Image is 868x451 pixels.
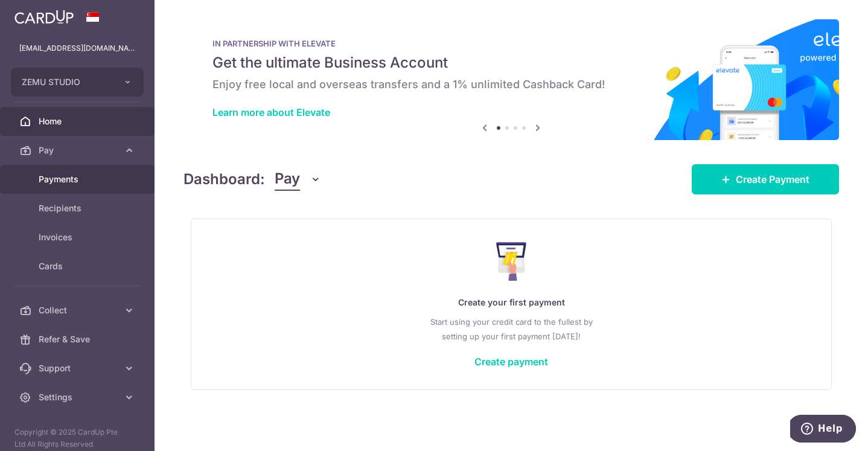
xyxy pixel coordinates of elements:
[212,106,330,118] a: Learn more about Elevate
[39,260,118,272] span: Cards
[183,19,839,140] img: Renovation banner
[39,173,118,185] span: Payments
[11,68,144,97] button: ZEMU STUDIO
[39,362,118,374] span: Support
[183,168,265,190] h4: Dashboard:
[19,42,135,54] p: [EMAIL_ADDRESS][DOMAIN_NAME]
[212,53,810,72] h5: Get the ultimate Business Account
[736,172,809,187] span: Create Payment
[39,202,118,214] span: Recipients
[212,77,810,92] h6: Enjoy free local and overseas transfers and a 1% unlimited Cashback Card!
[496,242,527,281] img: Make Payment
[28,8,53,19] span: Help
[692,164,839,194] a: Create Payment
[39,304,118,316] span: Collect
[39,115,118,127] span: Home
[22,76,111,88] span: ZEMU STUDIO
[215,315,807,344] p: Start using your credit card to the fullest by setting up your first payment [DATE]!
[275,168,321,191] button: Pay
[215,295,807,310] p: Create your first payment
[39,333,118,345] span: Refer & Save
[474,356,548,368] a: Create payment
[212,39,810,48] p: IN PARTNERSHIP WITH ELEVATE
[39,391,118,403] span: Settings
[39,231,118,243] span: Invoices
[14,10,74,24] img: CardUp
[39,144,118,156] span: Pay
[790,415,856,445] iframe: Opens a widget where you can find more information
[275,168,300,191] span: Pay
